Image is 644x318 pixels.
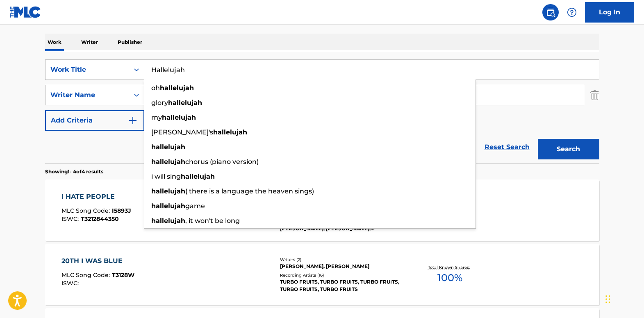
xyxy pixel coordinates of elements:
span: glory [151,99,168,107]
span: I5893J [112,207,131,214]
div: Help [564,4,580,20]
img: help [567,7,577,17]
span: [PERSON_NAME]'s [151,128,213,136]
span: chorus (piano version) [185,158,259,166]
span: , it won't be long [185,217,240,225]
div: Writer Name [50,90,124,100]
strong: hallelujah [168,99,202,107]
form: Search Form [45,59,599,164]
a: Public Search [542,4,559,20]
span: MLC Song Code : [61,271,112,279]
span: T3212844350 [81,215,119,223]
button: Search [538,139,599,159]
strong: hallelujah [151,202,185,210]
p: Publisher [115,34,145,51]
strong: hallelujah [151,187,185,195]
img: 9d2ae6d4665cec9f34b9.svg [128,116,138,125]
span: T3128W [112,271,134,279]
button: Add Criteria [45,110,144,131]
strong: hallelujah [162,114,196,121]
div: Drag [605,287,610,311]
span: my [151,114,162,121]
a: Reset Search [480,138,534,156]
p: Total Known Shares: [428,264,472,270]
a: Log In [585,2,634,23]
span: i will sing [151,173,181,180]
strong: hallelujah [151,143,185,151]
div: Recording Artists ( 16 ) [280,272,404,278]
img: MLC Logo [10,6,41,18]
div: I HATE PEOPLE [61,192,131,202]
strong: hallelujah [151,217,185,225]
span: ISWC : [61,215,81,223]
span: 100 % [437,270,462,285]
a: I HATE PEOPLEMLC Song Code:I5893JISWC:T3212844350Writers (4)[PERSON_NAME], [PERSON_NAME], [PERSON... [45,179,599,241]
strong: hallelujah [213,128,247,136]
strong: hallelujah [151,158,185,166]
a: 20TH I WAS BLUEMLC Song Code:T3128WISWC:Writers (2)[PERSON_NAME], [PERSON_NAME]Recording Artists ... [45,244,599,305]
div: 20TH I WAS BLUE [61,256,134,266]
div: Writers ( 2 ) [280,257,404,263]
strong: hallelujah [160,84,194,92]
span: MLC Song Code : [61,207,112,214]
img: Delete Criterion [590,85,599,105]
img: search [546,7,555,17]
span: ISWC : [61,279,81,287]
div: [PERSON_NAME], [PERSON_NAME] [280,263,404,270]
p: Writer [79,34,100,51]
span: game [185,202,205,210]
span: oh [151,84,160,92]
strong: hallelujah [181,173,215,180]
p: Work [45,34,64,51]
div: TURBO FRUITS, TURBO FRUITS, TURBO FRUITS, TURBO FRUITS, TURBO FRUITS [280,278,404,293]
p: Showing 1 - 4 of 4 results [45,168,103,175]
iframe: Chat Widget [603,279,644,318]
div: Work Title [50,65,124,75]
span: ( there is a language the heaven sings) [185,187,314,195]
